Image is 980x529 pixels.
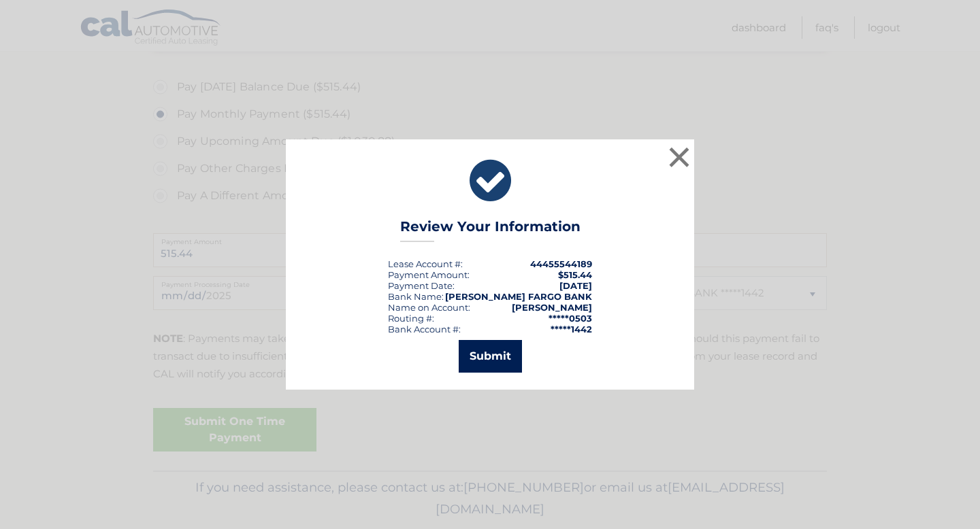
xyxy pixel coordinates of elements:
[559,280,592,291] span: [DATE]
[445,291,592,302] strong: [PERSON_NAME] FARGO BANK
[400,218,581,242] h3: Review Your Information
[666,143,693,171] button: ×
[530,258,592,269] strong: 44455544189
[388,324,461,335] div: Bank Account #:
[459,340,522,373] button: Submit
[388,258,463,269] div: Lease Account #:
[512,302,592,313] strong: [PERSON_NAME]
[388,291,444,302] div: Bank Name:
[558,269,592,280] span: $515.44
[388,302,470,313] div: Name on Account:
[388,280,453,291] span: Payment Date
[388,269,470,280] div: Payment Amount:
[388,280,455,291] div: :
[388,313,434,324] div: Routing #:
